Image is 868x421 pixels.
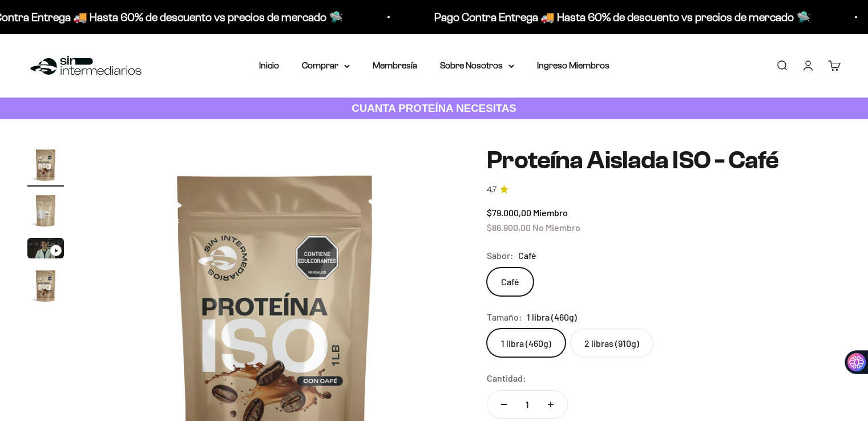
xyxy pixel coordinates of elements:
[27,147,64,183] img: Proteína Aislada ISO - Café
[518,248,536,263] span: Café
[487,310,522,325] legend: Tamaño:
[429,8,805,26] p: Pago Contra Entrega 🚚 Hasta 60% de descuento vs precios de mercado 🛸
[259,60,279,70] a: Inicio
[373,60,417,70] a: Membresía
[487,147,841,174] h1: Proteína Aislada ISO - Café
[27,147,64,187] button: Ir al artículo 1
[27,192,64,232] button: Ir al artículo 2
[487,184,496,196] span: 4.7
[487,371,526,386] label: Cantidad:
[487,248,514,263] legend: Sabor:
[302,58,350,73] summary: Comprar
[487,184,841,196] a: 4.74.7 de 5.0 estrellas
[527,310,577,325] span: 1 libra (460g)
[27,192,64,229] img: Proteína Aislada ISO - Café
[532,222,580,233] span: No Miembro
[487,207,531,218] span: $79.000,00
[440,58,514,73] summary: Sobre Nosotros
[352,102,516,114] strong: CUANTA PROTEÍNA NECESITAS
[534,391,567,418] button: Aumentar cantidad
[27,268,64,307] button: Ir al artículo 4
[487,391,520,418] button: Reducir cantidad
[27,238,64,262] button: Ir al artículo 3
[27,268,64,304] img: Proteína Aislada ISO - Café
[533,207,568,218] span: Miembro
[537,60,609,70] a: Ingreso Miembros
[487,222,531,233] span: $86.900,00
